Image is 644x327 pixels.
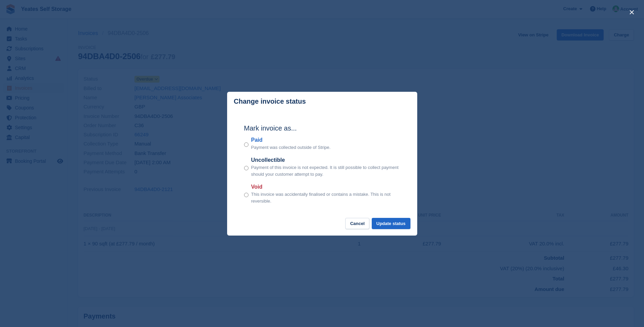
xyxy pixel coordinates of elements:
label: Paid [251,136,331,144]
button: Cancel [345,218,369,229]
label: Uncollectible [251,156,400,164]
p: Change invoice status [234,98,306,105]
h2: Mark invoice as... [244,123,400,133]
p: This invoice was accidentally finalised or contains a mistake. This is not reversible. [251,191,400,204]
p: Payment of this invoice is not expected. It is still possible to collect payment should your cust... [251,164,400,177]
button: close [626,7,637,18]
button: Update status [372,218,410,229]
p: Payment was collected outside of Stripe. [251,144,331,151]
label: Void [251,183,400,191]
